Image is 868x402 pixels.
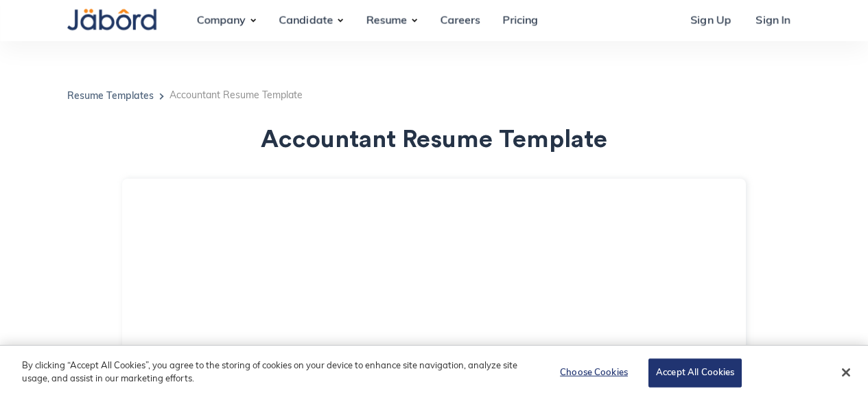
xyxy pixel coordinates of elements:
[744,2,801,39] a: Sign In
[268,2,344,39] div: Candidate
[169,91,303,101] h5: Accountant Resume Template
[648,359,742,388] button: Accept All Cookies
[491,2,549,39] a: Pricing
[355,2,418,39] div: Resume
[429,2,491,39] a: Careers
[67,92,154,102] a: Resume Templates
[831,357,861,388] button: Close
[185,2,257,39] div: Company
[22,359,521,386] p: By clicking “Accept All Cookies”, you agree to the storing of cookies on your device to enhance s...
[551,359,637,387] button: Choose Cookies
[679,2,742,39] a: Sign Up
[67,9,156,30] img: Jabord
[67,126,801,154] h1: Accountant Resume Template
